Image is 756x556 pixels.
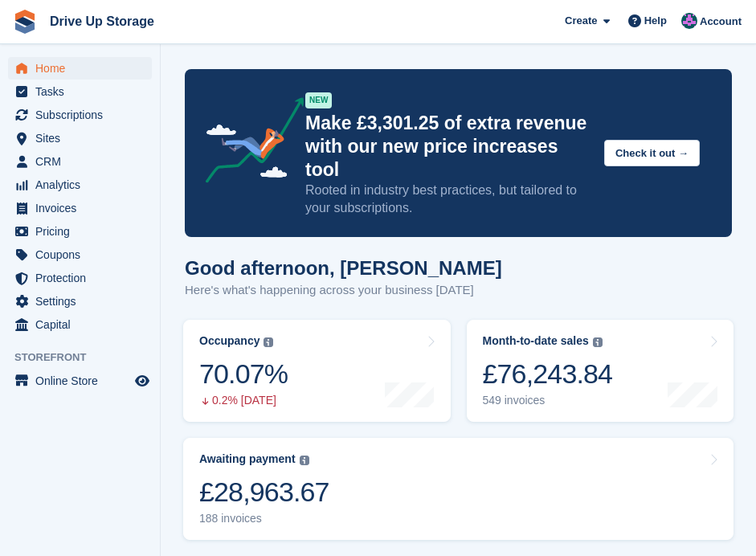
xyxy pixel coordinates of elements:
[133,371,152,390] a: Preview store
[700,14,742,30] span: Account
[264,337,273,347] img: icon-info-grey-7440780725fd019a000dd9b08b2336e03edf1995a4989e88bcd33f0948082b44.svg
[35,127,132,149] span: Sites
[8,267,152,289] a: menu
[8,174,152,196] a: menu
[35,290,132,313] span: Settings
[199,394,288,407] div: 0.2% [DATE]
[199,512,329,525] div: 188 invoices
[8,290,152,313] a: menu
[483,358,613,390] div: £76,243.84
[35,243,132,266] span: Coupons
[8,104,152,126] a: menu
[35,80,132,103] span: Tasks
[8,197,152,219] a: menu
[43,8,161,35] a: Drive Up Storage
[35,220,132,243] span: Pricing
[593,337,603,347] img: icon-info-grey-7440780725fd019a000dd9b08b2336e03edf1995a4989e88bcd33f0948082b44.svg
[8,80,152,103] a: menu
[483,334,589,348] div: Month-to-date sales
[300,456,309,465] img: icon-info-grey-7440780725fd019a000dd9b08b2336e03edf1995a4989e88bcd33f0948082b44.svg
[183,320,451,422] a: Occupancy 70.07% 0.2% [DATE]
[35,370,132,392] span: Online Store
[8,150,152,173] a: menu
[35,104,132,126] span: Subscriptions
[604,140,700,166] button: Check it out →
[199,476,329,509] div: £28,963.67
[8,220,152,243] a: menu
[199,452,296,466] div: Awaiting payment
[199,358,288,390] div: 70.07%
[8,243,152,266] a: menu
[185,257,502,279] h1: Good afternoon, [PERSON_NAME]
[14,350,160,366] span: Storefront
[35,57,132,80] span: Home
[185,281,502,300] p: Here's what's happening across your business [DATE]
[8,57,152,80] a: menu
[565,13,597,29] span: Create
[681,13,697,29] img: Andy
[8,370,152,392] a: menu
[35,267,132,289] span: Protection
[8,127,152,149] a: menu
[467,320,734,422] a: Month-to-date sales £76,243.84 549 invoices
[305,92,332,108] div: NEW
[305,112,591,182] p: Make £3,301.25 of extra revenue with our new price increases tool
[35,174,132,196] span: Analytics
[35,197,132,219] span: Invoices
[483,394,613,407] div: 549 invoices
[192,97,304,189] img: price-adjustments-announcement-icon-8257ccfd72463d97f412b2fc003d46551f7dbcb40ab6d574587a9cd5c0d94...
[644,13,667,29] span: Help
[199,334,259,348] div: Occupancy
[305,182,591,217] p: Rooted in industry best practices, but tailored to your subscriptions.
[35,313,132,336] span: Capital
[183,438,734,540] a: Awaiting payment £28,963.67 188 invoices
[35,150,132,173] span: CRM
[8,313,152,336] a: menu
[13,10,37,34] img: stora-icon-8386f47178a22dfd0bd8f6a31ec36ba5ce8667c1dd55bd0f319d3a0aa187defe.svg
